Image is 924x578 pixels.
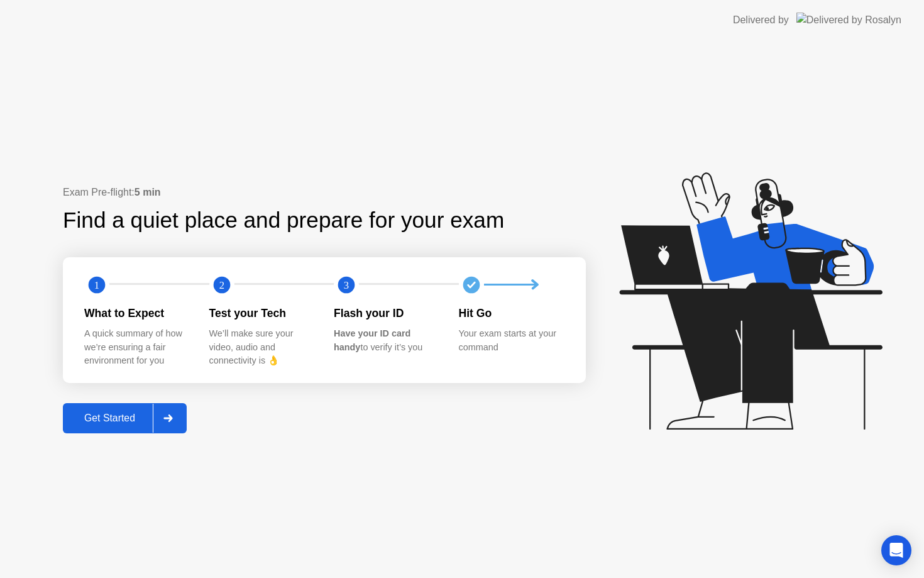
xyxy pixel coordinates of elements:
[344,279,349,291] text: 3
[796,13,901,27] img: Delivered by Rosalyn
[63,403,187,433] button: Get Started
[84,327,189,368] div: A quick summary of how we’re ensuring a fair environment for you
[733,13,789,28] div: Delivered by
[334,328,410,352] b: Have your ID card handy
[135,187,161,197] b: 5 min
[881,535,911,565] div: Open Intercom Messenger
[209,305,314,321] div: Test your Tech
[334,327,439,354] div: to verify it’s you
[459,327,564,354] div: Your exam starts at your command
[334,305,439,321] div: Flash your ID
[459,305,564,321] div: Hit Go
[63,185,586,200] div: Exam Pre-flight:
[219,279,224,291] text: 2
[84,305,189,321] div: What to Expect
[63,204,506,237] div: Find a quiet place and prepare for your exam
[94,279,99,291] text: 1
[209,327,314,368] div: We’ll make sure your video, audio and connectivity is 👌
[67,413,153,424] div: Get Started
